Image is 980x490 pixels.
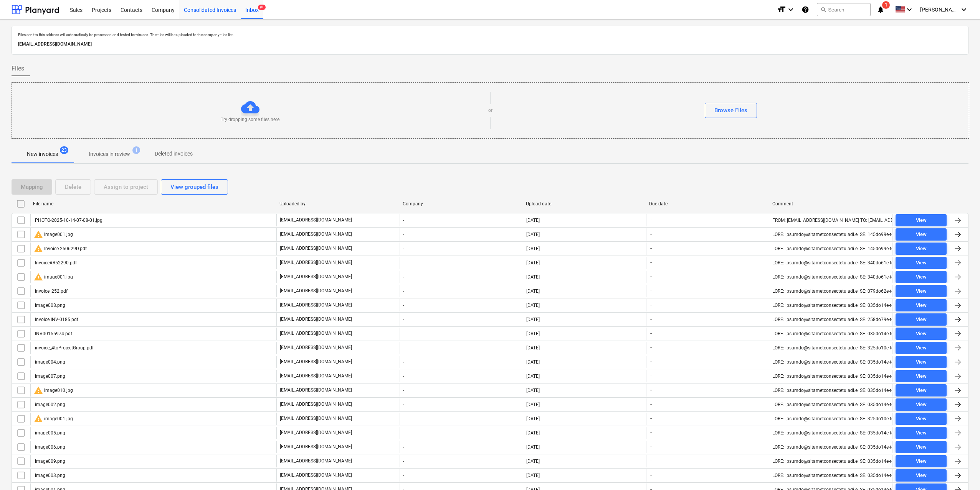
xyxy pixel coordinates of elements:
[649,231,653,238] span: -
[400,243,523,255] div: -
[18,40,962,48] p: [EMAIL_ADDRESS][DOMAIN_NAME]
[649,330,653,337] span: -
[526,359,540,365] div: [DATE]
[34,272,73,282] div: image001.jpg
[280,274,352,280] p: [EMAIL_ADDRESS][DOMAIN_NAME]
[34,473,65,478] div: image003.png
[34,272,43,282] span: warning
[34,260,77,265] div: InvoiceAR52290.pdf
[916,386,927,395] div: View
[649,415,653,422] span: -
[916,216,927,225] div: View
[526,374,540,379] div: [DATE]
[896,370,947,382] button: View
[896,384,947,397] button: View
[280,401,352,408] p: [EMAIL_ADDRESS][DOMAIN_NAME]
[916,259,927,267] div: View
[400,342,523,354] div: -
[777,5,786,14] i: format_size
[12,64,24,73] span: Files
[772,201,889,206] div: Comment
[280,217,352,223] p: [EMAIL_ADDRESS][DOMAIN_NAME]
[34,317,78,322] div: Invoice INV-0185.pdf
[34,230,73,239] div: image001.jpg
[34,414,73,423] div: image001.jpg
[877,5,884,14] i: notifications
[896,313,947,326] button: View
[280,316,352,323] p: [EMAIL_ADDRESS][DOMAIN_NAME]
[34,386,73,395] div: image010.jpg
[916,329,927,338] div: View
[400,370,523,382] div: -
[916,471,927,480] div: View
[786,5,795,14] i: keyboard_arrow_down
[34,303,65,308] div: image008.png
[280,429,352,436] p: [EMAIL_ADDRESS][DOMAIN_NAME]
[400,285,523,297] div: -
[649,429,653,436] span: -
[280,344,352,351] p: [EMAIL_ADDRESS][DOMAIN_NAME]
[34,230,43,239] span: warning
[279,201,397,206] div: Uploaded by
[34,386,43,395] span: warning
[714,105,747,115] div: Browse Files
[280,415,352,422] p: [EMAIL_ADDRESS][DOMAIN_NAME]
[526,303,540,308] div: [DATE]
[34,331,72,336] div: INV00155974.pdf
[280,472,352,479] p: [EMAIL_ADDRESS][DOMAIN_NAME]
[896,328,947,340] button: View
[526,317,540,322] div: [DATE]
[916,443,927,452] div: View
[802,5,809,14] i: Knowledge base
[896,342,947,354] button: View
[526,232,540,237] div: [DATE]
[916,415,927,423] div: View
[400,455,523,467] div: -
[155,150,193,158] p: Deleted invoices
[280,458,352,464] p: [EMAIL_ADDRESS][DOMAIN_NAME]
[280,373,352,379] p: [EMAIL_ADDRESS][DOMAIN_NAME]
[526,201,643,206] div: Upload date
[896,455,947,467] button: View
[959,5,968,14] i: keyboard_arrow_down
[280,444,352,450] p: [EMAIL_ADDRESS][DOMAIN_NAME]
[526,459,540,464] div: [DATE]
[916,230,927,239] div: View
[400,257,523,269] div: -
[649,217,653,223] span: -
[12,82,969,139] div: Try dropping some files hereorBrowse Files
[526,402,540,407] div: [DATE]
[896,214,947,226] button: View
[649,302,653,308] span: -
[705,103,757,118] button: Browse Files
[526,246,540,251] div: [DATE]
[916,344,927,352] div: View
[526,288,540,294] div: [DATE]
[34,244,87,253] div: Invoice 250629D.pdf
[34,345,94,351] div: invoice_4toProjectGroup.pdf
[34,218,102,223] div: PHOTO-2025-10-14-07-08-01.jpg
[916,457,927,466] div: View
[820,7,826,13] span: search
[649,387,653,393] span: -
[488,107,492,114] p: or
[896,228,947,241] button: View
[896,285,947,297] button: View
[400,214,523,226] div: -
[34,374,65,379] div: image007.png
[18,32,962,37] p: Files sent to this address will automatically be processed and tested for viruses. The files will...
[649,274,653,280] span: -
[161,179,228,195] button: View grouped files
[649,373,653,379] span: -
[400,313,523,326] div: -
[280,302,352,308] p: [EMAIL_ADDRESS][DOMAIN_NAME]
[34,414,43,423] span: warning
[905,5,914,14] i: keyboard_arrow_down
[882,1,890,9] span: 1
[916,429,927,438] div: View
[896,257,947,269] button: View
[649,316,653,323] span: -
[942,453,980,490] div: Chat Widget
[400,299,523,311] div: -
[896,356,947,368] button: View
